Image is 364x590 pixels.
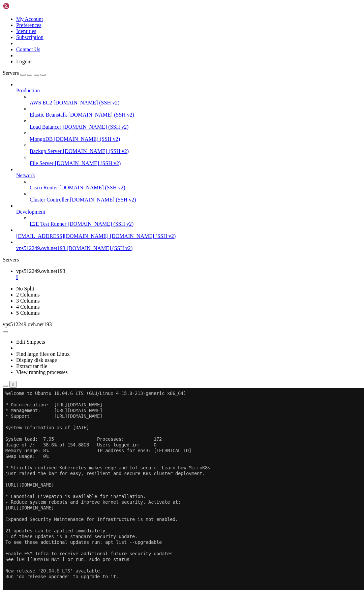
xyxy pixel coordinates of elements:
span: [DOMAIN_NAME] (SSH v2) [70,197,136,203]
x-row: * Management: [URL][DOMAIN_NAME] [3,20,276,26]
span: [DOMAIN_NAME] (SSH v2) [55,160,121,166]
span: [DOMAIN_NAME] (SSH v2) [63,148,129,154]
span: ~/dino [49,278,65,283]
span: DinoProd.[DATE].zip [127,335,178,340]
x-row: - Reduce system reboots and improve kernel security. Activate at: [3,112,276,117]
span: Servers [3,70,19,76]
span: ~/[PERSON_NAME]/backups [49,283,111,289]
span: MongoDB [30,136,53,142]
a: Extract tar file [16,363,47,369]
span: Load Balancer [30,124,61,130]
x-row: -rw-r--r-- 1 root root 99917 [DATE] 23:30 [3,341,276,346]
x-row: total 1032 [3,306,276,312]
li: Cluster Controller [DOMAIN_NAME] (SSH v2) [30,191,361,203]
x-row: : $ [3,369,276,375]
x-row: : $ cd dino [3,238,276,243]
x-row: : $ ls [3,283,276,289]
x-row: * Strictly confined Kubernetes makes edge and IoT secure. Learn how MicroK8s [3,77,276,83]
span: [EMAIL_ADDRESS][DOMAIN_NAME] [16,233,109,239]
a: Subscription [16,34,43,40]
a: View running processes [16,369,68,375]
span: ubuntu@vps512249 [3,278,46,283]
x-row: Expanded Security Maintenance for Infrastructure is not enabled. [3,129,276,134]
span: DinoProd.[DATE].zip [127,346,178,352]
span: Development [16,209,45,215]
x-row: 1 of these updates is a standard security update. [3,146,276,152]
span: ubuntu@vps512249 [3,238,46,243]
li: Load Balancer [DOMAIN_NAME] (SSH v2) [30,118,361,130]
a: Cluster Controller [DOMAIN_NAME] (SSH v2) [30,197,361,203]
span: DinoProd.[DATE].zip [59,289,111,294]
a: 4 Columns [16,304,40,310]
li: Network [16,166,361,203]
x-row: -rw-r--r-- 1 root root 154517 [DATE] 23:30 [3,364,276,369]
span: ~/dino [49,266,65,272]
a: Cisco Router [DOMAIN_NAME] (SSH v2) [30,185,361,191]
span: odoo_11.0+e.latest [221,232,270,237]
li: Cisco Router [DOMAIN_NAME] (SSH v2) [30,179,361,191]
x-row: Welcome to Ubuntu 18.04.6 LTS (GNU/Linux 4.15.0-213-generic x86_64) [3,3,276,8]
span: Cluster Controller [30,197,69,203]
x-row: * Canonical Livepatch is available for installation. [3,106,276,112]
li: [EMAIL_ADDRESS][DOMAIN_NAME] [DOMAIN_NAME] (SSH v2) [16,227,361,239]
span: ubuntu@vps512249 [3,255,46,260]
x-row: System load: 7.95 Processes: 172 [3,49,276,54]
a: Contact Us [16,46,40,52]
span: vps512249.ovh.net193 [16,245,65,251]
span: DinoProd.[DATE].zip [116,289,167,294]
span: odoo-14.0+e.20220303 [162,220,216,226]
span: E2E Test Runner [30,221,66,227]
span: odoo-venv-16 [162,226,194,231]
a:  [16,274,361,280]
a: vps512249.ovh.net193 [16,268,361,280]
a: Preferences [16,22,41,28]
span: Cisco Router [30,185,58,190]
a: Find large files on Linux [16,351,70,357]
span: [DOMAIN_NAME] (SSH v2) [59,185,125,190]
li: E2E Test Runner [DOMAIN_NAME] (SSH v2) [30,215,361,227]
x-row: -bash: cd: backkups: No such file or directory [3,272,276,278]
span: aum [3,232,11,237]
img: Shellngn [3,3,41,9]
a: Network [16,173,361,179]
span: DinoProd.[DATE].zip [127,364,178,369]
span: addons [3,220,19,226]
span: ubuntu@vps512249 [3,283,46,289]
x-row: -rw-r--r-- 1 root root 194030 [DATE] 23:30 [3,335,276,341]
span: ubuntu@vps512249 [3,266,46,272]
span: Network [16,173,35,178]
span: ubuntu@vps512249 [3,301,46,306]
span: odoo16-venv [224,215,253,220]
div: Servers [3,257,361,263]
li: File Server [DOMAIN_NAME] (SSH v2) [30,154,361,166]
a: Load Balancer [DOMAIN_NAME] (SSH v2) [30,124,361,130]
x-row: [URL][DOMAIN_NAME] [3,117,276,123]
span: backup_[DOMAIN_NAME] [43,232,97,237]
a: Servers [3,70,46,76]
span: [DOMAIN_NAME] (SSH v2) [63,124,129,130]
x-row: drwxrwxr-x 3 ubuntu ubuntu 4096 [DATE] [3,318,276,323]
li: Elastic Beanstalk [DOMAIN_NAME] (SSH v2) [30,106,361,118]
x-row: * Documentation: [URL][DOMAIN_NAME] [3,14,276,20]
span: odoo16venv [221,220,248,226]
span: dino [102,226,113,231]
span: DinoProd.[DATE].zip [127,329,178,335]
x-row: See [URL][DOMAIN_NAME] or run: sudo pro status [3,169,276,175]
a: 5 Columns [16,310,40,316]
span: backup_sunseeker.sh1 [105,215,159,220]
x-row: Run 'do-release-upgrade' to upgrade to it. [3,186,276,192]
span: File Server [30,160,54,166]
x-row: : $ cd backup [3,255,276,260]
a: Development [16,209,361,215]
button:  [9,381,17,388]
x-row: To see these additional updates run: apt list --upgradable [3,152,276,157]
a: No Split [16,286,34,291]
a: 3 Columns [16,298,40,304]
a: E2E Test Runner [DOMAIN_NAME] (SSH v2) [30,221,361,227]
span: Elastic Beanstalk [30,112,67,118]
x-row: just raised the bar for easy, resilient and secure K8s cluster deployment. [3,83,276,89]
li: AWS EC2 [DOMAIN_NAME] (SSH v2) [30,94,361,106]
x-row: : $ ls -al [3,301,276,306]
a: [EMAIL_ADDRESS][DOMAIN_NAME] [DOMAIN_NAME] (SSH v2) [16,233,361,239]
